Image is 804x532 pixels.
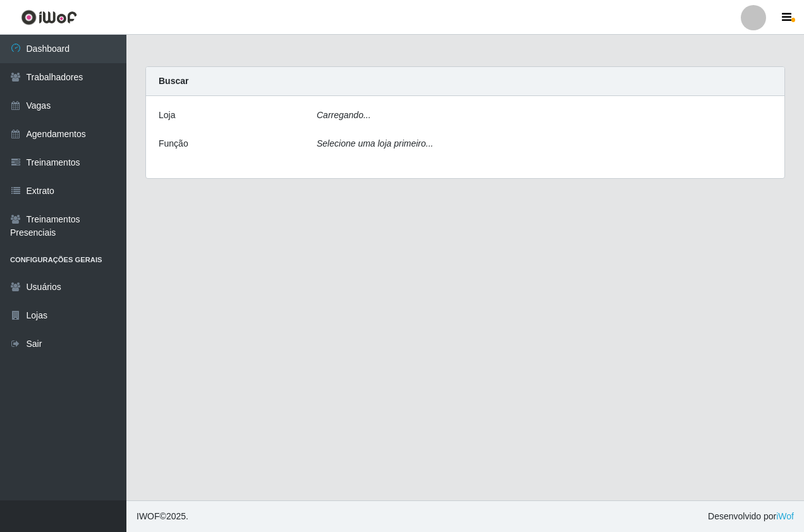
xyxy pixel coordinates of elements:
[317,110,371,120] i: Carregando...
[137,510,188,523] span: © 2025 .
[137,511,160,521] span: IWOF
[317,138,433,148] i: Selecione uma loja primeiro...
[21,9,77,25] img: CoreUI Logo
[159,109,175,122] label: Loja
[776,511,794,521] a: iWof
[159,137,188,150] label: Função
[708,510,794,523] span: Desenvolvido por
[159,76,188,86] strong: Buscar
